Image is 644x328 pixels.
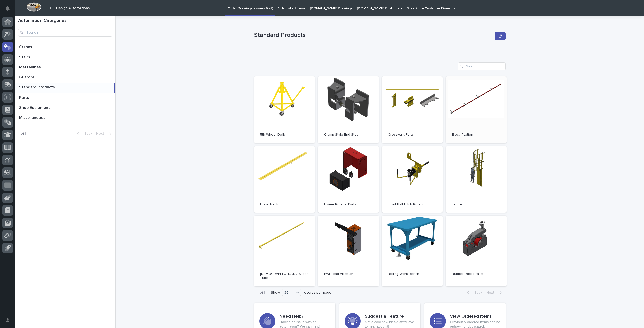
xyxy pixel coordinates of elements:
p: Ladder [452,202,501,207]
button: Back [73,131,94,136]
a: CranesCranes [15,43,115,53]
a: Rubber Roof Brake [446,216,507,287]
p: Frame Rotator Parts [324,202,373,207]
p: Floor Track [260,202,309,207]
div: Notifications [6,6,13,14]
p: Standard Products [19,84,56,90]
a: 5th Wheel Dolly [254,76,315,143]
p: Rubber Roof Brake [452,272,501,276]
input: Search [18,29,112,37]
a: MezzaninesMezzanines [15,63,115,73]
a: Clamp Style End Stop [318,76,379,143]
p: Rolling Work Bench [388,272,437,276]
p: Front Ball Hitch Rotation [388,202,437,207]
a: Frame Rotator Parts [318,146,379,213]
p: 5th Wheel Dolly [260,133,309,137]
p: 1 of 1 [254,287,269,299]
a: Shop EquipmentShop Equipment [15,103,115,113]
button: Back [463,290,484,295]
a: StairsStairs [15,53,115,63]
img: Workspace Logo [26,2,41,12]
p: records per page [303,291,331,295]
h1: Automation Categories [18,18,112,24]
span: Next [96,132,107,135]
p: Cranes [19,44,33,50]
a: Electrification [446,76,507,143]
a: Standard ProductsStandard Products [15,83,115,93]
p: Show [271,291,280,295]
p: PWI Load Arrestor [324,272,373,276]
p: Guardrail [19,74,37,80]
a: [DEMOGRAPHIC_DATA] Slider Tube [254,216,315,287]
p: Clamp Style End Stop [324,133,373,137]
span: Next [486,291,497,294]
p: Stairs [19,54,31,60]
p: Mezzanines [19,64,42,70]
h3: View Ordered Items [450,314,500,319]
button: Next [484,290,506,295]
span: Back [81,132,92,135]
p: [DEMOGRAPHIC_DATA] Slider Tube [260,272,309,280]
a: PartsParts [15,93,115,103]
p: Shop Equipment [19,104,51,110]
p: Miscellaneous [19,114,46,120]
a: Rolling Work Bench [382,216,443,287]
p: Crosswalk Parts [388,133,437,137]
p: Standard Products [254,32,493,39]
p: Electrification [452,133,501,137]
input: Search [458,62,506,70]
div: 36 [282,290,294,295]
button: Next [94,131,115,136]
a: MiscellaneousMiscellaneous [15,113,115,123]
p: Parts [19,94,30,100]
a: Crosswalk Parts [382,76,443,143]
a: PWI Load Arrestor [318,216,379,287]
a: Floor Track [254,146,315,213]
a: Ladder [446,146,507,213]
button: Notifications [2,3,13,14]
span: Back [471,291,482,294]
a: GuardrailGuardrail [15,73,115,83]
p: 1 of 1 [15,128,30,140]
a: Front Ball Hitch Rotation [382,146,443,213]
h3: Need Help? [279,314,330,319]
h3: Suggest a Feature [365,314,415,319]
h2: 03. Design Automations [50,6,90,10]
